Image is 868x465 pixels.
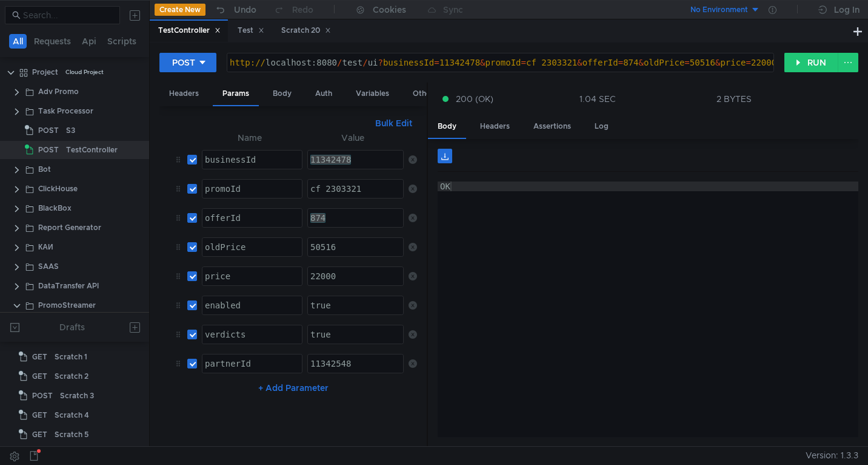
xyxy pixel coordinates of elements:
[65,63,104,81] div: Cloud Project
[784,53,838,72] button: RUN
[38,180,78,198] div: ClickHouse
[806,447,858,464] span: Version: 1.3.3
[38,277,99,295] div: DataTransfer API
[253,381,333,395] button: + Add Parameter
[263,83,301,105] div: Body
[305,83,342,105] div: Auth
[38,257,59,276] div: SAAS
[32,426,47,444] span: GET
[302,131,404,145] th: Value
[9,34,27,49] button: All
[104,34,140,49] button: Scripts
[373,2,406,17] div: Cookies
[32,348,47,366] span: GET
[38,199,72,217] div: BlackBox
[55,426,88,444] div: Scratch 5
[66,141,118,159] div: TestController
[59,320,85,334] div: Drafts
[32,406,47,424] span: GET
[66,121,75,140] div: S3
[690,4,748,16] div: No Environment
[172,56,195,69] div: POST
[38,296,96,314] div: PromoStreamer
[32,387,53,405] span: POST
[32,63,58,81] div: Project
[38,238,53,256] div: КАИ
[38,141,59,159] span: POST
[403,83,443,105] div: Other
[159,53,216,72] button: POST
[30,34,75,49] button: Requests
[205,1,265,19] button: Undo
[234,2,256,17] div: Undo
[585,115,618,138] div: Log
[55,348,87,366] div: Scratch 1
[470,115,519,138] div: Headers
[370,116,417,131] button: Bulk Edit
[23,8,113,22] input: Search...
[38,102,93,120] div: Task Processor
[159,83,209,105] div: Headers
[443,5,463,14] div: Sync
[292,2,313,17] div: Redo
[32,445,47,463] span: GET
[55,445,89,463] div: Scratch 6
[456,92,493,106] span: 200 (OK)
[346,83,399,105] div: Variables
[55,406,89,424] div: Scratch 4
[38,160,51,178] div: Bot
[197,131,302,145] th: Name
[238,24,264,37] div: Test
[213,83,259,106] div: Params
[524,115,581,138] div: Assertions
[281,24,331,37] div: Scratch 20
[155,4,205,16] button: Create New
[38,83,79,101] div: Adv Promo
[579,93,616,104] div: 1.04 SEC
[265,1,322,19] button: Redo
[834,2,860,17] div: Log In
[55,367,88,385] div: Scratch 2
[38,219,101,237] div: Report Generator
[32,367,47,385] span: GET
[78,34,100,49] button: Api
[60,387,94,405] div: Scratch 3
[158,24,221,37] div: TestController
[38,121,59,140] span: POST
[428,115,466,139] div: Body
[716,93,752,104] div: 2 BYTES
